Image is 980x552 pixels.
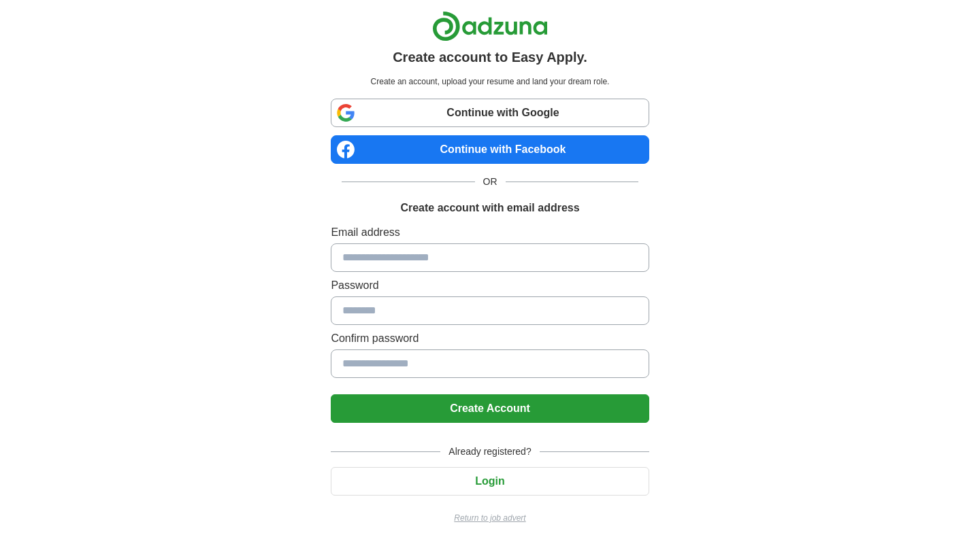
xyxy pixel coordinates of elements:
button: Login [331,467,649,496]
h1: Create account to Easy Apply. [393,47,587,67]
a: Continue with Facebook [331,135,649,164]
a: Continue with Google [331,99,649,127]
button: Create Account [331,394,649,423]
a: Return to job advert [331,512,649,524]
label: Email address [331,224,649,241]
span: Already registered? [440,445,539,459]
label: Confirm password [331,330,649,347]
h1: Create account with email address [400,200,579,216]
img: Adzuna logo [432,11,548,41]
p: Create an account, upload your resume and land your dream role. [333,75,646,88]
a: Login [331,475,649,487]
span: OR [475,175,506,189]
label: Password [331,277,649,294]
